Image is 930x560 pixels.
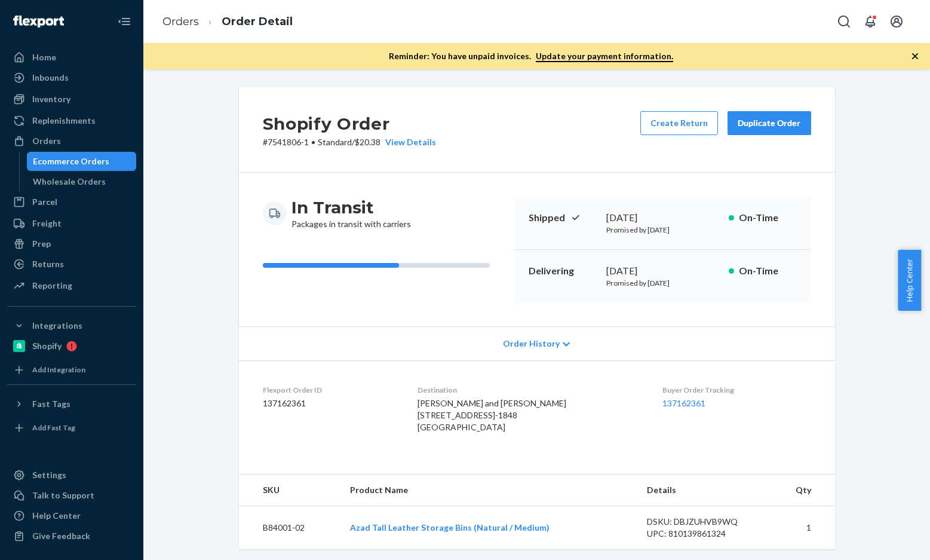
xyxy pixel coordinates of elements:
p: On-Time [739,264,797,278]
button: Open Search Box [832,10,856,33]
div: Prep [32,238,51,250]
p: Promised by [DATE] [606,278,719,288]
div: Help Center [32,510,81,522]
button: Give Feedback [7,527,136,546]
button: Close Navigation [112,10,136,33]
a: Freight [7,214,136,233]
dd: 137162361 [263,397,399,409]
p: On-Time [739,211,797,225]
div: Freight [32,218,62,229]
a: Add Fast Tag [7,418,136,437]
div: Fast Tags [32,398,70,410]
div: Replenishments [32,115,96,127]
div: Orders [32,135,61,147]
div: DSKU: DBJZUHVB9WQ [647,516,759,528]
div: Parcel [32,196,57,208]
td: B84001-02 [239,506,341,550]
p: Shipped [529,211,597,225]
button: Fast Tags [7,394,136,414]
div: Ecommerce Orders [33,155,109,167]
span: • [311,137,315,147]
div: UPC: 810139861324 [647,528,759,540]
a: Add Integration [7,360,136,380]
th: Qty [768,475,834,506]
button: Open account menu [885,10,908,33]
a: Shopify [7,336,136,356]
div: Packages in transit with carriers [291,197,411,230]
p: # 7541806-1 / $20.38 [263,136,436,148]
a: Update your payment information. [536,51,673,62]
button: Duplicate Order [728,111,811,135]
div: Integrations [32,320,82,332]
dt: Buyer Order Tracking [662,385,811,395]
dt: Destination [418,385,643,395]
th: Details [637,475,769,506]
div: Inventory [32,93,70,105]
td: 1 [768,506,834,550]
a: Help Center [7,506,136,525]
button: Open notifications [858,10,882,33]
span: Standard [318,137,352,147]
th: SKU [239,475,341,506]
p: Promised by [DATE] [606,225,719,235]
ol: breadcrumbs [153,4,302,39]
a: Replenishments [7,111,136,130]
a: Wholesale Orders [27,172,137,191]
a: Inbounds [7,68,136,87]
div: Add Fast Tag [32,423,75,433]
div: Duplicate Order [738,117,801,129]
div: Inbounds [32,72,69,84]
dt: Flexport Order ID [263,385,399,395]
a: 137162361 [662,398,705,408]
a: Parcel [7,192,136,212]
div: Settings [32,469,66,481]
iframe: Opens a widget where you can chat to one of our agents [854,524,918,554]
a: Azad Tall Leather Storage Bins (Natural / Medium) [350,522,550,533]
a: Orders [7,131,136,151]
div: Add Integration [32,365,85,375]
span: Order History [503,338,560,350]
a: Inventory [7,90,136,109]
h3: In Transit [291,197,411,218]
button: Talk to Support [7,486,136,505]
button: Help Center [898,250,921,311]
div: [DATE] [606,264,719,278]
p: Delivering [529,264,597,278]
img: Flexport logo [13,16,64,27]
th: Product Name [340,475,637,506]
button: Create Return [640,111,718,135]
div: Wholesale Orders [33,176,106,188]
a: Prep [7,234,136,253]
h2: Shopify Order [263,111,436,136]
button: View Details [380,136,436,148]
p: Reminder: You have unpaid invoices. [389,50,673,62]
div: Returns [32,258,64,270]
div: Give Feedback [32,530,90,542]
a: Reporting [7,276,136,295]
div: Reporting [32,280,72,292]
div: Talk to Support [32,489,94,501]
a: Returns [7,255,136,274]
a: Orders [162,15,199,28]
a: Home [7,48,136,67]
button: Integrations [7,316,136,335]
a: Order Detail [222,15,293,28]
a: Ecommerce Orders [27,152,137,171]
a: Settings [7,466,136,485]
div: Shopify [32,340,62,352]
div: [DATE] [606,211,719,225]
span: [PERSON_NAME] and [PERSON_NAME] [STREET_ADDRESS]-1848 [GEOGRAPHIC_DATA] [418,398,566,432]
div: Home [32,51,56,63]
